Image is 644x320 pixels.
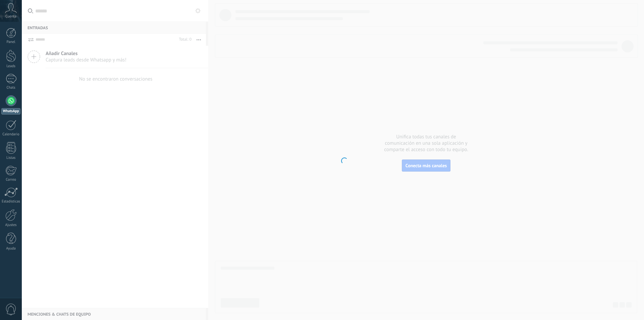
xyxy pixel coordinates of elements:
div: Leads [1,64,21,68]
div: Calendario [1,132,21,137]
div: Correo [1,178,21,182]
div: Chats [1,86,21,90]
div: WhatsApp [1,108,20,115]
div: Panel [1,40,21,44]
div: Ajustes [1,223,21,227]
div: Ayuda [1,246,21,251]
div: Estadísticas [1,199,21,204]
div: Listas [1,156,21,160]
span: Cuenta [5,14,16,19]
